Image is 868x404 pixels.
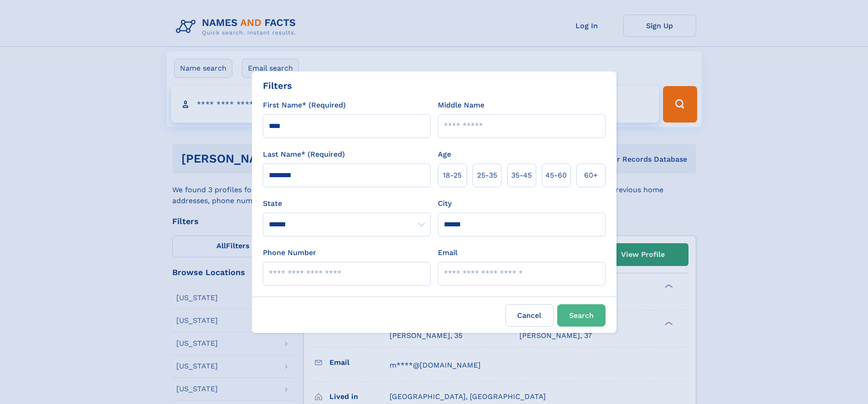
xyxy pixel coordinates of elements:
[438,100,484,111] label: Middle Name
[263,198,431,209] label: State
[505,304,554,327] label: Cancel
[263,79,292,92] div: Filters
[511,170,532,181] span: 35‑45
[584,170,598,181] span: 60+
[443,170,462,181] span: 18‑25
[438,149,451,160] label: Age
[263,100,346,111] label: First Name* (Required)
[438,247,457,258] label: Email
[557,304,606,327] button: Search
[263,149,345,160] label: Last Name* (Required)
[438,198,452,209] label: City
[263,247,316,258] label: Phone Number
[545,170,567,181] span: 45‑60
[477,170,497,181] span: 25‑35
